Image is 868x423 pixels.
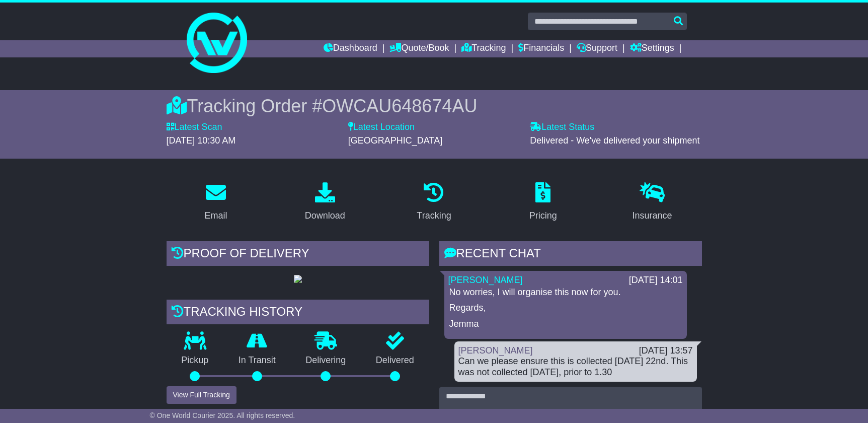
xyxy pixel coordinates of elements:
[348,122,415,133] label: Latest Location
[449,287,682,298] p: No worries, I will organise this now for you.
[167,241,429,268] div: Proof of Delivery
[167,355,224,366] p: Pickup
[630,40,674,57] a: Settings
[449,319,682,330] p: Jemma
[298,179,352,226] a: Download
[167,135,236,146] span: [DATE] 10:30 AM
[167,300,429,327] div: Tracking history
[439,241,702,268] div: RECENT CHAT
[204,209,227,223] div: Email
[417,209,451,223] div: Tracking
[530,122,594,133] label: Latest Status
[529,209,557,223] div: Pricing
[322,96,477,116] span: OWCAU648674AU
[198,179,233,226] a: Email
[458,345,533,356] a: [PERSON_NAME]
[626,179,679,226] a: Insurance
[167,386,236,404] button: View Full Tracking
[577,40,617,57] a: Support
[458,356,693,378] div: Can we please ensure this is collected [DATE] 22nd. This was not collected [DATE], prior to 1.30
[448,275,523,285] a: [PERSON_NAME]
[530,135,699,146] span: Delivered - We've delivered your shipment
[410,179,457,226] a: Tracking
[223,355,291,366] p: In Transit
[150,411,295,419] span: © One World Courier 2025. All rights reserved.
[639,345,693,357] div: [DATE] 13:57
[167,122,222,133] label: Latest Scan
[348,135,442,146] span: [GEOGRAPHIC_DATA]
[389,40,449,57] a: Quote/Book
[167,95,702,117] div: Tracking Order #
[629,275,683,286] div: [DATE] 14:01
[518,40,564,57] a: Financials
[324,40,377,57] a: Dashboard
[449,303,682,314] p: Regards,
[461,40,506,57] a: Tracking
[294,275,302,283] img: GetPodImage
[523,179,564,226] a: Pricing
[633,209,672,223] div: Insurance
[291,355,361,366] p: Delivering
[305,209,345,223] div: Download
[361,355,429,366] p: Delivered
